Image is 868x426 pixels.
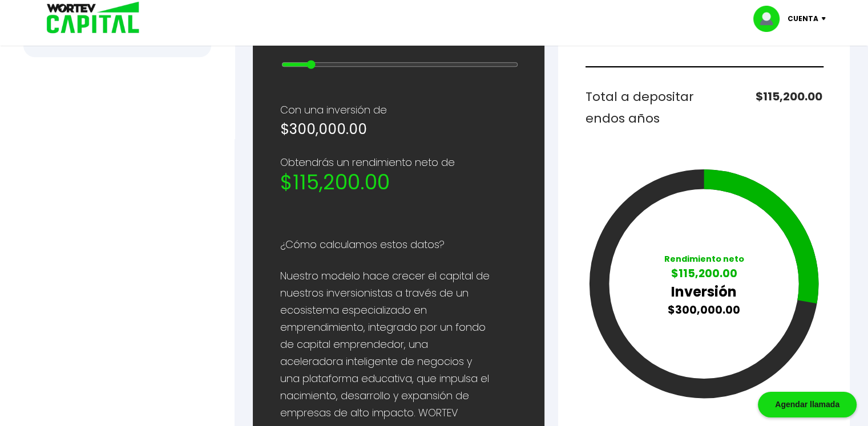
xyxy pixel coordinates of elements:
p: Obtendrás un rendimiento neto de [280,154,517,171]
img: icon-down [818,17,834,21]
h6: $115,200.00 [708,86,822,129]
img: profile-image [753,6,788,32]
p: Con una inversión de [280,102,517,119]
p: $300,000.00 [664,302,744,318]
div: Agendar llamada [758,392,857,417]
h6: Total a depositar en dos años [586,86,700,129]
h5: $300,000.00 [280,119,517,140]
p: Cuenta [788,10,818,27]
h2: $115,200.00 [280,171,517,194]
p: ¿Cómo calculamos estos datos? [280,236,517,253]
p: $115,200.00 [664,265,744,282]
p: Inversión [664,282,744,302]
p: Rendimiento neto [664,253,744,265]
